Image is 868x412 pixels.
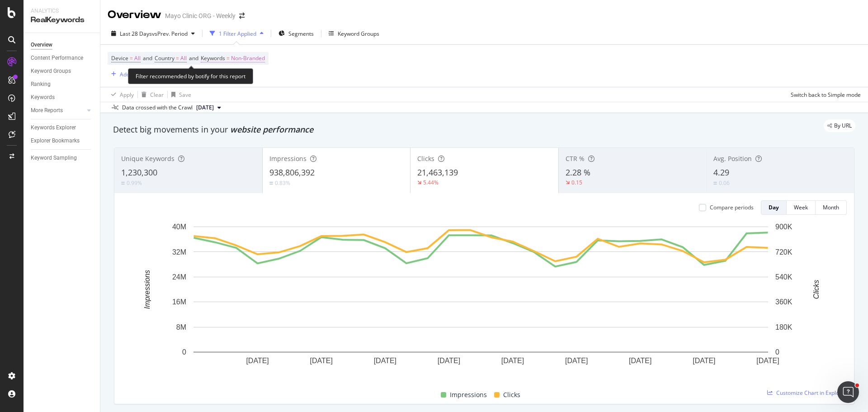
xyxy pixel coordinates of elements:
text: 0 [182,348,186,356]
button: Day [761,200,787,215]
img: Equal [269,182,273,185]
button: [DATE] [193,102,225,113]
button: Month [816,200,847,215]
span: 2.28 % [566,167,590,178]
text: [DATE] [565,357,588,365]
text: 720K [775,248,793,256]
div: Day [769,204,779,211]
text: [DATE] [374,357,396,365]
div: Switch back to Simple mode [791,91,861,99]
span: Clicks [417,154,434,163]
span: Unique Keywords [121,154,175,163]
div: Overview [108,7,161,23]
span: vs Prev. Period [152,30,188,38]
span: Avg. Position [713,154,752,163]
button: Last 28 DaysvsPrev. Period [108,26,198,41]
div: arrow-right-arrow-left [239,13,245,19]
text: 32M [172,248,186,256]
text: 180K [775,323,793,331]
text: [DATE] [501,357,524,365]
a: Keyword Groups [31,66,94,76]
img: Equal [121,182,125,185]
div: 0.99% [127,179,142,187]
div: Add Filter [120,71,144,78]
span: Impressions [450,389,487,400]
text: 16M [172,298,186,306]
a: Keyword Sampling [31,153,94,163]
button: Clear [138,87,164,102]
a: Keywords Explorer [31,123,94,133]
div: 0.83% [275,179,290,187]
a: Content Performance [31,53,94,63]
text: 24M [172,273,186,281]
img: Equal [713,182,717,185]
span: = [130,54,133,62]
div: Keyword Sampling [31,153,77,163]
div: Explorer Bookmarks [31,136,80,146]
span: 1,230,300 [121,167,157,178]
div: Content Performance [31,53,83,63]
a: Overview [31,40,94,50]
div: 0.06 [719,179,730,187]
div: RealKeywords [31,15,93,25]
div: Month [823,204,839,211]
a: More Reports [31,106,85,115]
span: Keywords [201,54,225,62]
text: 360K [775,298,793,306]
div: Data crossed with the Crawl [122,104,193,112]
svg: A chart. [122,222,840,379]
div: Keyword Groups [338,30,379,38]
text: 540K [775,273,793,281]
span: Country [155,54,175,62]
div: Mayo Clinic ORG - Weekly [165,11,236,20]
span: = [176,54,179,62]
span: Clicks [503,389,520,400]
span: All [180,52,187,65]
span: Impressions [269,154,307,163]
div: Keywords Explorer [31,123,76,133]
span: Last 28 Days [120,30,152,38]
span: 2025 Sep. 17th [196,104,214,112]
text: Clicks [812,280,820,299]
button: Segments [275,26,317,41]
span: 4.29 [713,167,729,178]
text: [DATE] [246,357,269,365]
button: Switch back to Simple mode [787,87,861,102]
iframe: Intercom live chat [837,381,859,403]
button: Apply [108,87,134,102]
span: Segments [288,30,314,38]
div: Save [179,91,191,99]
a: Keywords [31,93,94,102]
text: [DATE] [629,357,651,365]
div: Keyword Groups [31,66,71,76]
a: Explorer Bookmarks [31,136,94,146]
a: Customize Chart in Explorer [767,389,847,397]
span: and [189,54,198,62]
div: 0.15 [571,179,582,186]
div: 1 Filter Applied [219,30,256,38]
a: Ranking [31,80,94,89]
text: [DATE] [438,357,460,365]
span: Non-Branded [231,52,265,65]
span: Device [111,54,128,62]
button: Week [787,200,816,215]
div: Compare periods [710,204,754,211]
span: 21,463,139 [417,167,458,178]
div: More Reports [31,106,63,115]
text: 900K [775,223,793,231]
div: Ranking [31,80,51,89]
button: Keyword Groups [325,26,383,41]
text: [DATE] [756,357,779,365]
div: Analytics [31,7,93,15]
span: Customize Chart in Explorer [776,389,847,397]
text: 0 [775,348,779,356]
span: 938,806,392 [269,167,315,178]
text: [DATE] [693,357,715,365]
div: Apply [120,91,134,99]
span: = [226,54,230,62]
div: Overview [31,40,52,50]
text: [DATE] [310,357,333,365]
span: and [143,54,152,62]
span: CTR % [566,154,585,163]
